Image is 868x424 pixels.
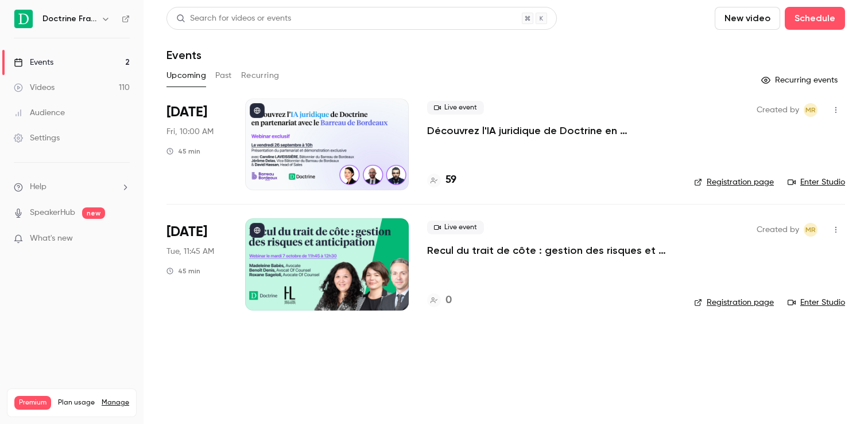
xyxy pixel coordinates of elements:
[757,223,799,237] span: Created by
[427,244,676,257] a: Recul du trait de côte : gestion des risques et anticipation
[805,223,816,237] span: MR
[445,172,456,188] h4: 59
[804,103,817,117] span: Marguerite Rubin de Cervens
[166,48,201,62] h1: Events
[166,66,206,85] button: Upcoming
[715,7,780,30] button: New video
[166,103,207,121] span: [DATE]
[694,176,774,188] a: Registration page
[427,293,452,308] a: 0
[756,71,845,89] button: Recurring events
[241,66,280,85] button: Recurring
[166,218,227,310] div: Oct 7 Tue, 11:45 AM (Europe/Paris)
[804,223,817,237] span: Marguerite Rubin de Cervens
[166,147,200,156] div: 45 min
[30,233,73,245] span: What's new
[166,223,207,241] span: [DATE]
[82,207,105,219] span: new
[166,126,214,138] span: Fri, 10:00 AM
[166,246,214,257] span: Tue, 11:45 AM
[694,297,774,308] a: Registration page
[14,107,65,119] div: Audience
[14,132,60,144] div: Settings
[58,398,95,407] span: Plan usage
[805,103,816,117] span: MR
[166,266,200,276] div: 45 min
[30,207,75,219] a: SpeakerHub
[785,7,845,30] button: Schedule
[166,99,227,190] div: Sep 26 Fri, 10:00 AM (Europe/Paris)
[116,234,130,244] iframe: Noticeable Trigger
[42,13,96,25] h6: Doctrine France
[427,101,484,115] span: Live event
[14,396,51,410] span: Premium
[14,82,55,93] div: Videos
[14,10,33,28] img: Doctrine France
[788,176,845,188] a: Enter Studio
[788,297,845,308] a: Enter Studio
[445,293,452,308] h4: 0
[427,172,456,188] a: 59
[215,66,232,85] button: Past
[427,221,484,234] span: Live event
[757,103,799,117] span: Created by
[14,57,53,68] div: Events
[102,398,129,407] a: Manage
[14,181,130,193] li: help-dropdown-opener
[30,181,46,193] span: Help
[427,124,676,138] a: Découvrez l'IA juridique de Doctrine en partenariat avec le Barreau de Bordeaux
[176,13,291,25] div: Search for videos or events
